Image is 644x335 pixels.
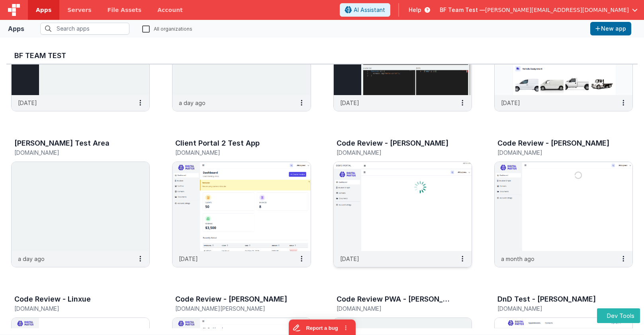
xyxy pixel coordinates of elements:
[18,99,37,107] p: [DATE]
[14,52,630,60] h3: BF Team Test
[501,99,520,107] p: [DATE]
[409,6,421,14] span: Help
[354,6,385,14] span: AI Assistant
[340,255,359,263] p: [DATE]
[14,150,130,156] h5: [DOMAIN_NAME]
[8,24,24,33] div: Apps
[175,150,291,156] h5: [DOMAIN_NAME]
[497,295,596,303] h3: DnD Test - [PERSON_NAME]
[497,139,609,147] h3: Code Review - [PERSON_NAME]
[497,306,613,312] h5: [DOMAIN_NAME]
[337,295,450,303] h3: Code Review PWA - [PERSON_NAME]
[18,255,45,263] p: a day ago
[14,295,91,303] h3: Code Review - Linxue
[175,295,287,303] h3: Code Review - [PERSON_NAME]
[497,150,613,156] h5: [DOMAIN_NAME]
[175,306,291,312] h5: [DOMAIN_NAME][PERSON_NAME]
[340,99,359,107] p: [DATE]
[108,6,142,14] span: File Assets
[440,6,485,14] span: BF Team Test —
[440,6,638,14] button: BF Team Test — [PERSON_NAME][EMAIL_ADDRESS][DOMAIN_NAME]
[337,306,452,312] h5: [DOMAIN_NAME]
[179,255,198,263] p: [DATE]
[597,308,640,323] button: Dev Tools
[337,139,448,147] h3: Code Review - [PERSON_NAME]
[340,3,390,17] button: AI Assistant
[36,6,51,14] span: Apps
[485,6,629,14] span: [PERSON_NAME][EMAIL_ADDRESS][DOMAIN_NAME]
[337,150,452,156] h5: [DOMAIN_NAME]
[501,255,534,263] p: a month ago
[14,306,130,312] h5: [DOMAIN_NAME]
[40,23,129,35] input: Search apps
[590,22,631,35] button: New app
[67,6,91,14] span: Servers
[175,139,260,147] h3: Client Portal 2 Test App
[14,139,110,147] h3: [PERSON_NAME] Test Area
[179,99,206,107] p: a day ago
[142,25,192,32] label: All organizations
